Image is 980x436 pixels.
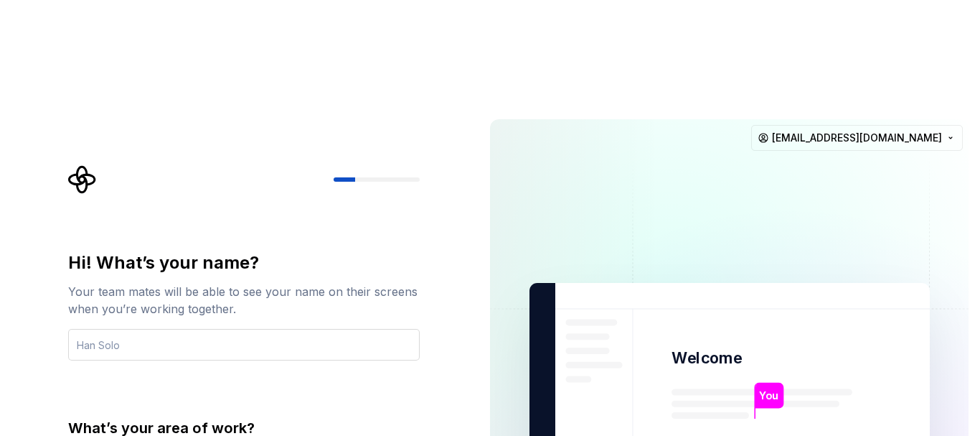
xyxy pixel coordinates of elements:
[672,348,742,368] p: Welcome
[68,251,420,274] div: Hi! What’s your name?
[751,125,963,151] button: [EMAIL_ADDRESS][DOMAIN_NAME]
[772,131,942,145] span: [EMAIL_ADDRESS][DOMAIN_NAME]
[68,329,420,361] input: Han Solo
[759,388,778,404] p: You
[68,165,97,194] svg: Supernova Logo
[68,283,420,317] div: Your team mates will be able to see your name on their screens when you’re working together.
